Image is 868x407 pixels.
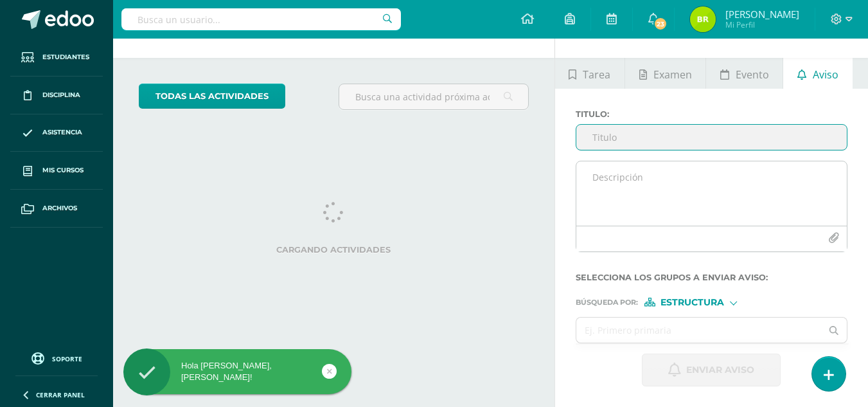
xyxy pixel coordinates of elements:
[10,190,103,228] a: Archivos
[339,84,527,109] input: Busca una actividad próxima aquí...
[42,127,82,138] span: Asistencia
[706,58,783,89] a: Evento
[736,59,769,90] span: Evento
[686,354,754,386] span: Enviar aviso
[644,298,741,307] div: [object Object]
[52,354,82,363] span: Soporte
[576,299,638,306] span: Búsqueda por :
[576,273,847,282] label: Selecciona los grupos a enviar aviso :
[10,77,103,114] a: Disciplina
[139,84,285,109] a: todas las Actividades
[123,360,351,383] div: Hola [PERSON_NAME], [PERSON_NAME]!
[10,114,103,152] a: Asistencia
[576,109,847,119] label: Titulo :
[653,17,668,31] span: 23
[725,8,799,21] span: [PERSON_NAME]
[42,203,77,213] span: Archivos
[642,354,781,386] button: Enviar aviso
[42,90,80,100] span: Disciplina
[42,165,84,176] span: Mis cursos
[10,39,103,77] a: Estudiantes
[139,245,529,255] label: Cargando actividades
[121,8,401,30] input: Busca un usuario...
[783,58,852,89] a: Aviso
[576,318,822,343] input: Ej. Primero primaria
[653,59,692,90] span: Examen
[42,52,89,62] span: Estudiantes
[583,59,610,90] span: Tarea
[625,58,705,89] a: Examen
[555,58,624,89] a: Tarea
[725,19,799,30] span: Mi Perfil
[813,59,838,90] span: Aviso
[576,125,847,150] input: Titulo
[15,349,98,366] a: Soporte
[36,390,85,399] span: Cerrar panel
[690,6,716,32] img: 31b9b394d06e39e7186534e32953773e.png
[10,152,103,190] a: Mis cursos
[660,299,724,306] span: Estructura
